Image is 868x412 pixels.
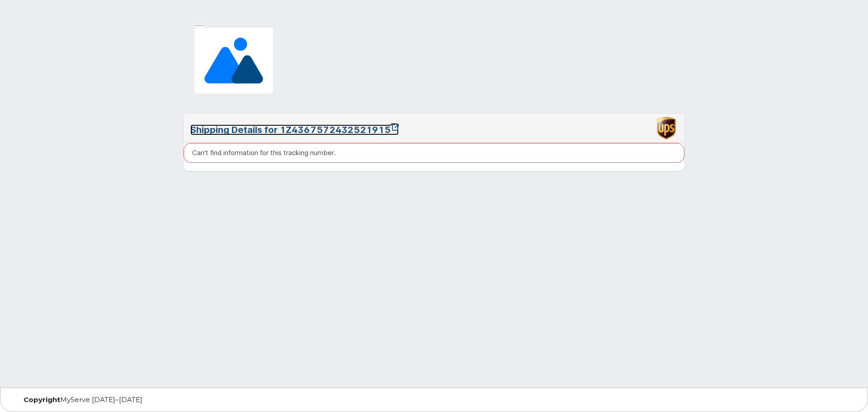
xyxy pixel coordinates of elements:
[190,124,399,135] a: Shipping Details for 1Z4367572432521915
[190,24,277,98] img: Image placeholder
[655,116,678,141] img: ups-065b5a60214998095c38875261380b7f924ec8f6fe06ec167ae1927634933c50.png
[17,396,295,403] div: MyServe [DATE]–[DATE]
[24,395,60,404] strong: Copyright
[192,148,336,157] p: Can't find information for this tracking number.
